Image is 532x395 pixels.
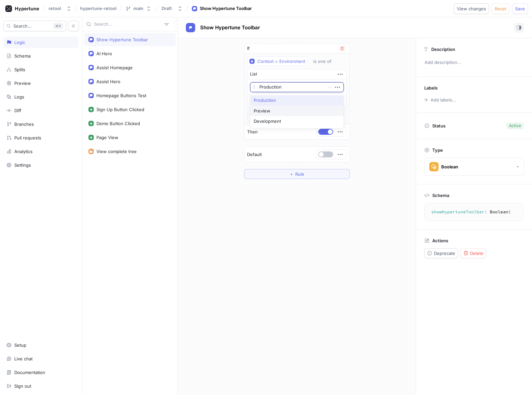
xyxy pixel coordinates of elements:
[461,248,486,258] button: Delete
[14,121,34,127] div: Branches
[509,123,521,129] div: Active
[422,57,526,68] p: Add description...
[244,169,350,179] button: ＋Rule
[96,37,148,42] div: Show Hypertune Toolbar
[96,121,140,126] div: Demo Button Clicked
[94,21,162,28] input: Search...
[424,158,524,176] button: Boolean
[295,172,304,176] span: Rule
[49,6,61,11] div: retool
[96,135,118,140] div: Page View
[96,93,146,98] div: Homepage Buttons Test
[14,53,31,59] div: Schema
[427,206,521,218] textarea: showHypertuneToolbar: Boolean!
[14,370,45,375] div: Documentation
[457,7,486,11] span: View changes
[14,94,24,99] div: Logs
[512,3,528,14] button: Save
[80,6,116,11] span: hypertune-retool
[96,51,112,56] div: AI Hero
[424,248,458,258] button: Deprecate
[14,162,31,168] div: Settings
[422,96,458,104] button: Add labels...
[431,47,455,52] p: Description
[250,95,343,106] div: Production
[310,56,341,66] button: is one of
[434,251,455,255] span: Deprecate
[441,164,458,170] div: Boolean
[470,251,483,255] span: Delete
[247,151,262,158] p: Default
[432,238,448,243] p: Actions
[133,6,143,11] div: main
[159,3,185,14] button: Draft
[14,383,31,389] div: Sign out
[289,172,294,176] span: ＋
[250,71,257,78] div: List
[96,149,137,154] div: View complete tree
[200,25,260,30] span: Show Hypertune Toolbar
[247,129,258,135] p: Then
[515,7,525,11] span: Save
[96,79,120,84] div: Assist Hero
[53,23,63,29] div: K
[492,3,509,14] button: Reset
[200,5,252,12] div: Show Hypertune Toolbar
[14,40,25,45] div: Logic
[250,106,343,116] div: Preview
[123,3,154,14] button: main
[313,59,332,64] div: is one of
[250,116,343,127] div: Development
[247,45,250,52] p: If
[432,193,449,198] p: Schema
[424,85,438,91] p: Labels
[14,108,21,113] div: Diff
[162,6,172,11] div: Draft
[14,135,41,140] div: Pull requests
[3,367,79,378] a: Documentation
[14,356,33,361] div: Live chat
[14,149,33,154] div: Analytics
[495,7,506,11] span: Reset
[3,21,66,31] button: Search...K
[13,24,32,28] span: Search...
[96,65,133,70] div: Assist Homepage
[432,121,446,130] p: Status
[432,147,443,153] p: Type
[257,59,305,64] div: Context > Environment
[14,342,26,348] div: Setup
[14,81,31,86] div: Preview
[96,107,144,112] div: Sign Up Button Clicked
[14,67,25,72] div: Splits
[431,98,456,102] div: Add labels...
[46,3,74,14] button: retool
[247,56,308,66] button: Context > Environment
[454,3,489,14] button: View changes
